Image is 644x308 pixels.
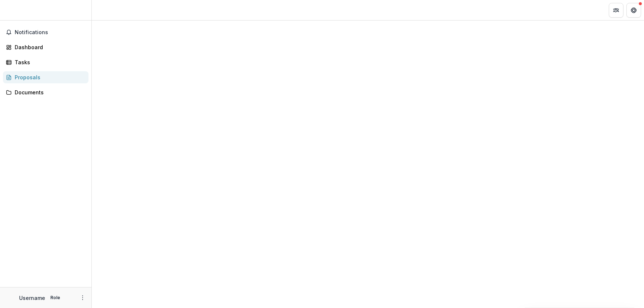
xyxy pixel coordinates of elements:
span: Notifications [15,29,86,36]
p: Username [19,294,45,302]
button: Notifications [3,26,88,38]
p: Role [48,294,62,301]
button: Get Help [626,3,641,18]
div: Documents [15,88,83,96]
div: Proposals [15,73,83,81]
a: Documents [3,86,88,98]
a: Tasks [3,56,88,68]
div: Dashboard [15,43,83,51]
button: Partners [609,3,623,18]
div: Tasks [15,58,83,66]
a: Dashboard [3,41,88,53]
a: Proposals [3,71,88,83]
button: More [78,293,87,302]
